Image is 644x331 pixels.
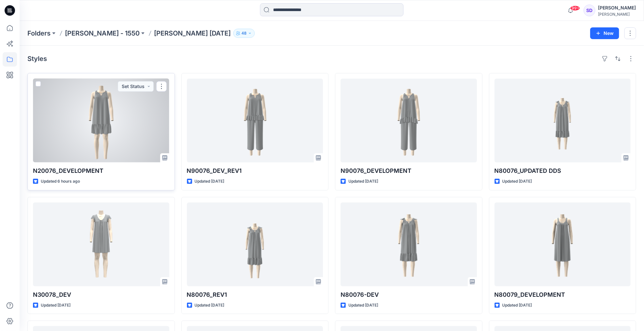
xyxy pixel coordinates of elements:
p: N90076_DEVELOPMENT [341,166,477,175]
a: N80076-DEV [341,203,477,286]
span: 99+ [570,6,580,11]
a: N80076_UPDATED DDS [495,79,631,162]
p: N90076_DEV_REV1 [187,166,323,175]
div: SD [584,5,595,16]
h4: Styles [27,55,47,63]
a: N90076_DEVELOPMENT [341,79,477,162]
a: N80079_DEVELOPMENT [495,203,631,286]
p: Updated [DATE] [195,178,224,185]
button: New [590,27,619,39]
p: Updated [DATE] [502,178,532,185]
p: N80076-DEV [341,290,477,299]
a: N80076_REV1 [187,203,323,286]
p: N80076_UPDATED DDS [495,166,631,175]
button: 48 [233,29,255,38]
p: Updated [DATE] [502,302,532,309]
p: Updated 6 hours ago [41,178,80,185]
div: [PERSON_NAME] [598,4,636,12]
p: N30078_DEV [33,290,169,299]
p: Updated [DATE] [41,302,70,309]
p: N80079_DEVELOPMENT [495,290,631,299]
a: N30078_DEV [33,203,169,286]
a: [PERSON_NAME] - 1550 [65,29,140,38]
a: Folders [27,29,51,38]
a: N90076_DEV_REV1 [187,79,323,162]
div: [PERSON_NAME] [598,12,636,17]
p: [PERSON_NAME] [DATE] [154,29,231,38]
p: N80076_REV1 [187,290,323,299]
p: Updated [DATE] [195,302,224,309]
a: N20076_DEVELOPMENT [33,79,169,162]
p: N20076_DEVELOPMENT [33,166,169,175]
p: 48 [241,30,247,37]
p: Updated [DATE] [348,302,378,309]
p: Updated [DATE] [348,178,378,185]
